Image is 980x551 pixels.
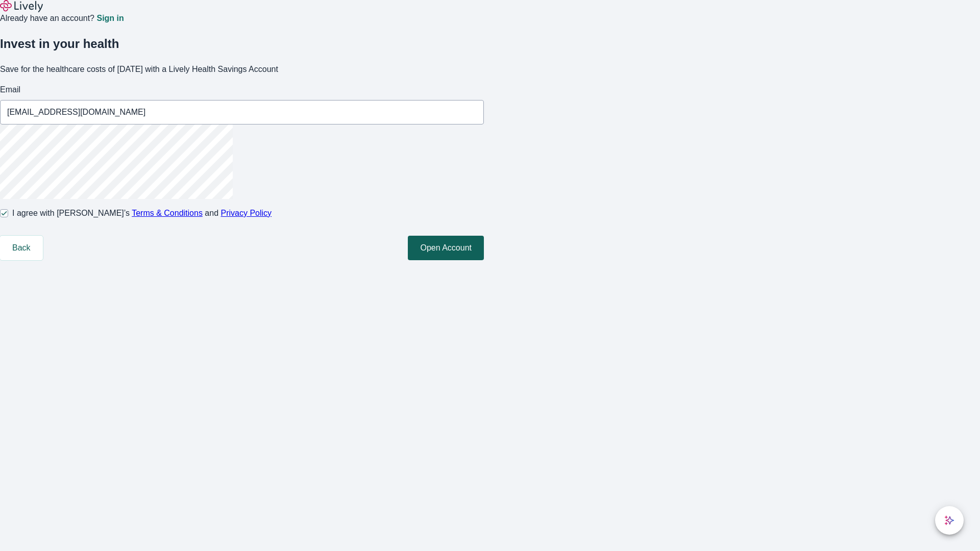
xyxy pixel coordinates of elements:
button: Open Account [408,236,484,260]
button: chat [935,506,964,535]
a: Terms & Conditions [132,209,203,217]
a: Sign in [96,14,124,22]
a: Privacy Policy [221,209,272,217]
svg: Lively AI Assistant [944,515,954,525]
span: I agree with [PERSON_NAME]’s and [12,207,272,219]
